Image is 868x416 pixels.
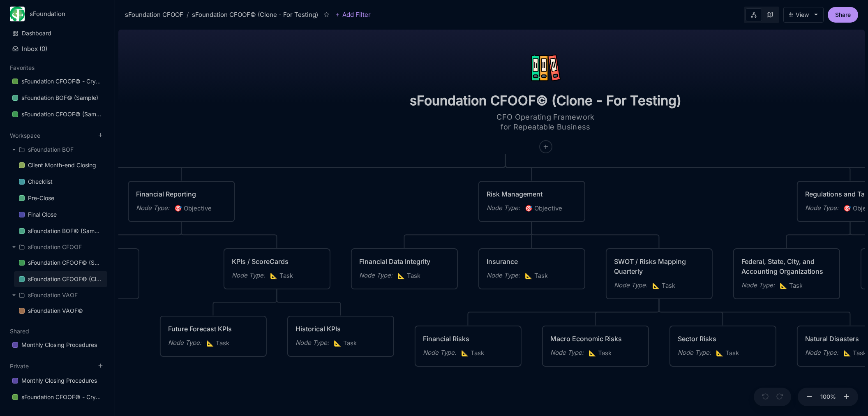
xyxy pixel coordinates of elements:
[206,338,229,348] span: Task
[206,339,216,347] i: 📐
[7,25,107,41] a: Dashboard
[270,271,293,281] span: Task
[168,338,201,348] div: Node Type :
[796,12,809,18] div: View
[397,271,420,281] span: Task
[7,389,107,405] div: sFoundation CFOOF© - Crystal Lake Partner LLC
[10,7,105,21] button: sFoundation
[843,348,866,358] span: Task
[10,64,35,71] button: Favorites
[7,106,107,122] a: sFoundation CFOOF© (Sample)
[28,258,102,268] div: sFoundation CFOOF© (Sample)
[127,180,235,222] div: Financial ReportingNode Type:🎯Objective
[550,348,584,358] div: Node Type :
[423,334,513,344] div: Financial Risks
[733,248,840,300] div: Federal, State, City, and Accounting OrganizationsNode Type:📐Task
[589,348,612,358] span: Task
[28,210,57,220] div: Final Close
[7,240,107,254] div: sFoundation CFOOF
[716,348,739,358] span: Task
[7,90,107,106] a: sFoundation BOF© (Sample)
[7,74,107,90] div: sFoundation CFOOF© - Crystal Lake Partner LLC
[678,334,768,344] div: Sector Risks
[487,189,577,199] div: Risk Management
[295,324,386,334] div: Historical KPIs
[7,142,107,157] div: sFoundation BOF
[478,180,586,222] div: Risk ManagementNode Type:🎯Objective
[14,157,107,173] a: Client Month-end Closing
[678,348,711,358] div: Node Type :
[741,257,832,276] div: Federal, State, City, and Accounting Organizations
[335,10,371,20] button: Add Filter
[550,334,641,344] div: Macro Economic Risks
[21,392,102,402] div: sFoundation CFOOF© - Crystal Lake Partner LLC
[7,373,107,388] a: Monthly Closing Procedures
[28,145,74,155] div: sFoundation BOF
[542,325,649,367] div: Macro Economic RisksNode Type:📐Task
[351,248,458,290] div: Financial Data IntegrityNode Type:📐Task
[223,248,331,290] div: KPIs / ScoreCardsNode Type:📐Task
[818,388,838,407] button: 100%
[334,338,357,348] span: Task
[614,280,647,290] div: Node Type :
[7,370,107,408] div: Private
[136,203,169,213] div: Node Type :
[531,53,561,83] img: icon
[461,348,484,358] span: Task
[28,306,83,316] div: sFoundation VAOF©
[28,242,82,252] div: sFoundation CFOOF
[741,280,775,290] div: Node Type :
[614,257,704,276] div: SWOT / Risks Mapping Quarterly
[14,207,107,223] div: Final Close
[14,157,107,173] div: Client Month-end Closing
[21,93,98,103] div: sFoundation BOF© (Sample)
[10,363,29,370] button: Private
[589,349,598,357] i: 📐
[487,203,520,213] div: Node Type :
[805,203,838,213] div: Node Type :
[28,160,96,170] div: Client Month-end Closing
[652,282,662,289] i: 📐
[28,290,78,300] div: sFoundation VAOF
[14,303,107,319] div: sFoundation VAOF©
[7,337,107,353] a: Monthly Closing Procedures
[423,348,456,358] div: Node Type :
[464,112,628,132] textarea: CFO Operating Framework for Repeatable Business
[359,257,450,266] div: Financial Data Integrity
[174,203,212,213] span: Objective
[7,337,107,353] div: Monthly Closing Procedures
[14,174,107,190] a: Checklist
[7,71,107,125] div: Favorites
[334,339,343,347] i: 📐
[487,257,577,266] div: Insurance
[783,7,824,23] button: View
[21,340,97,350] div: Monthly Closing Procedures
[780,281,803,291] span: Task
[14,190,107,206] div: Pre-Close
[7,74,107,89] a: sFoundation CFOOF© - Crystal Lake Partner LLC
[461,349,471,357] i: 📐
[7,288,107,303] div: sFoundation VAOF
[605,248,713,300] div: SWOT / Risks Mapping QuarterlyNode Type:📐Task
[232,270,265,280] div: Node Type :
[28,193,54,203] div: Pre-Close
[14,223,107,239] div: sFoundation BOF© (Sample)
[7,335,107,356] div: Shared
[396,26,695,154] div: iconCFO Operating Framework for Repeatable Business
[414,325,522,367] div: Financial RisksNode Type:📐Task
[28,177,53,187] div: Checklist
[232,257,322,266] div: KPIs / ScoreCards
[14,255,107,270] a: sFoundation CFOOF© (Sample)
[843,204,853,212] i: 🎯
[192,10,318,20] div: sFoundation CFOOF© (Clone - For Testing)
[287,315,395,357] div: Historical KPIsNode Type:📐Task
[30,10,92,18] div: sFoundation
[487,270,520,280] div: Node Type :
[780,282,789,289] i: 📐
[270,272,279,280] i: 📐
[340,10,371,20] span: Add Filter
[843,349,853,357] i: 📐
[174,204,184,212] i: 🎯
